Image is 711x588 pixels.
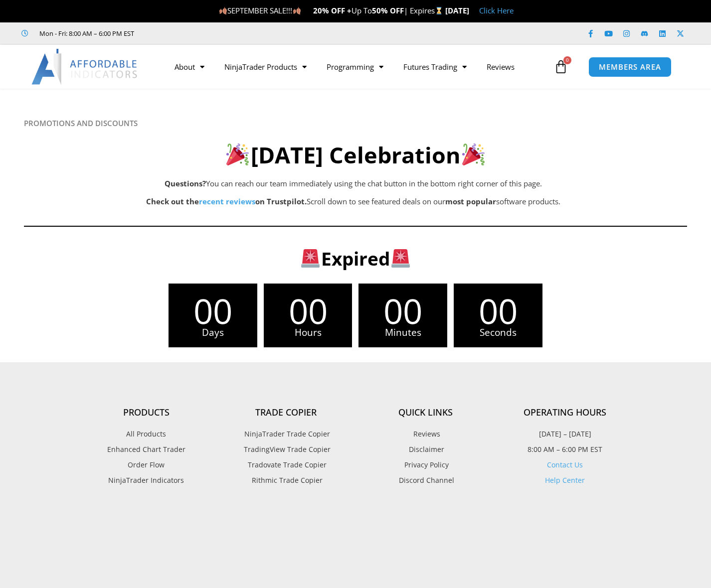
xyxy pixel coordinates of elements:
a: MEMBERS AREA [588,57,672,77]
span: 0 [563,56,571,64]
span: 00 [169,294,257,328]
a: NinjaTrader Products [214,55,317,78]
a: Programming [317,55,393,78]
a: 0 [539,52,583,81]
span: Enhanced Chart Trader [107,443,185,456]
span: All Products [126,428,166,441]
span: TradingView Trade Copier [241,443,331,456]
strong: 20% OFF + [313,5,352,15]
h4: Products [76,407,216,418]
a: Tradovate Trade Copier [216,458,355,471]
h4: Quick Links [355,407,495,418]
a: Privacy Policy [355,458,495,471]
span: Reviews [411,428,440,441]
a: Enhanced Chart Trader [76,443,216,456]
h6: PROMOTIONS AND DISCOUNTS [24,119,687,128]
a: Help Center [545,475,585,485]
h3: Expired [76,247,635,271]
nav: Menu [165,55,551,78]
strong: Check out the on Trustpilot. [146,196,307,206]
p: You can reach our team immediately using the chat button in the bottom right corner of this page. [74,177,633,191]
span: NinjaTrader Indicators [108,474,184,487]
a: Click Here [479,5,514,15]
strong: 50% OFF [372,5,404,15]
a: Reviews [477,55,525,78]
p: Scroll down to see featured deals on our software products. [74,195,633,209]
a: Reviews [355,428,495,441]
iframe: Customer reviews powered by Trustpilot [148,28,298,38]
a: Futures Trading [393,55,477,78]
a: Disclaimer [355,443,495,456]
img: 🚨 [391,249,410,268]
span: Disclaimer [406,443,444,456]
span: Discord Channel [396,474,454,487]
h4: Trade Copier [216,407,355,418]
a: recent reviews [199,196,255,206]
span: 00 [264,294,353,328]
b: most popular [445,196,496,206]
span: Mon - Fri: 8:00 AM – 6:00 PM EST [37,27,134,39]
span: Seconds [454,328,542,337]
img: 🍂 [293,7,301,14]
span: MEMBERS AREA [599,63,661,71]
a: Contact Us [547,460,583,469]
span: Hours [264,328,353,337]
span: Privacy Policy [402,458,449,471]
img: 🚨 [301,249,320,268]
span: Rithmic Trade Copier [249,474,323,487]
a: NinjaTrader Indicators [76,474,216,487]
p: 8:00 AM – 6:00 PM EST [495,443,635,456]
a: About [165,55,214,78]
span: SEPTEMBER SALE!!! Up To | Expires [219,5,445,15]
a: Discord Channel [355,474,495,487]
h2: [DATE] Celebration [24,141,687,170]
span: 00 [358,294,447,328]
span: Days [169,328,257,337]
a: Order Flow [76,458,216,471]
img: 🍂 [219,7,227,14]
img: ⌛ [435,7,443,14]
a: All Products [76,428,216,441]
span: 00 [454,294,542,328]
span: Minutes [358,328,447,337]
span: NinjaTrader Trade Copier [242,428,330,441]
a: NinjaTrader Trade Copier [216,428,355,441]
p: [DATE] – [DATE] [495,428,635,441]
a: TradingView Trade Copier [216,443,355,456]
strong: [DATE] [445,5,469,15]
a: Rithmic Trade Copier [216,474,355,487]
h4: Operating Hours [495,407,635,418]
img: 🎉 [462,143,485,165]
img: LogoAI | Affordable Indicators – NinjaTrader [31,49,139,85]
span: Tradovate Trade Copier [245,458,327,471]
img: 🎉 [226,143,249,165]
span: Order Flow [128,458,165,471]
iframe: Customer reviews powered by Trustpilot [76,509,635,579]
b: Questions? [165,178,206,188]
